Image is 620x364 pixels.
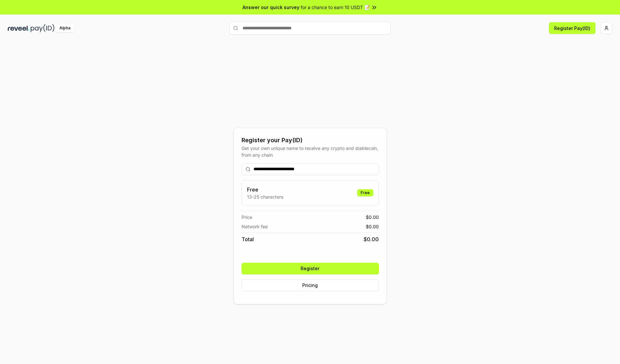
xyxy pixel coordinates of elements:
[357,189,373,196] div: Free
[242,214,252,221] span: Price
[243,4,299,11] span: Answer our quick survey
[242,280,379,291] button: Pricing
[549,22,595,34] button: Register Pay(ID)
[247,186,283,193] h3: Free
[31,24,55,32] img: pay_id
[366,214,379,221] span: $ 0.00
[242,223,268,230] span: Network fee
[56,24,74,32] div: Alpha
[366,223,379,230] span: $ 0.00
[364,235,379,243] span: $ 0.00
[242,145,379,158] div: Get your own unique name to receive any crypto and stablecoin, from any chain
[8,24,29,32] img: reveel_dark
[242,136,379,145] div: Register your Pay(ID)
[301,4,370,11] span: for a chance to earn 10 USDT 📝
[247,193,283,200] p: 13-25 characters
[242,263,379,274] button: Register
[242,235,254,243] span: Total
